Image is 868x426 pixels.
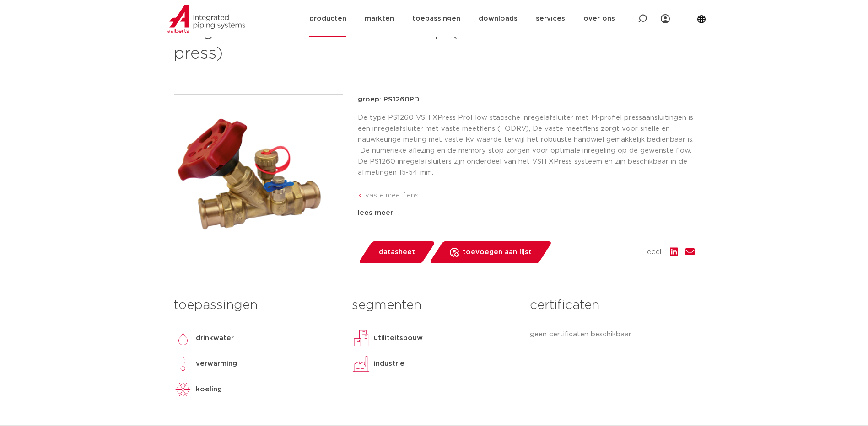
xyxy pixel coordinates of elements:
h3: toepassingen [174,296,338,314]
h3: segmenten [352,296,516,314]
img: koeling [174,380,192,399]
img: verwarming [174,355,192,373]
p: utiliteitsbouw [374,333,423,344]
img: utiliteitsbouw [352,329,370,347]
p: De type PS1260 VSH XPress ProFlow statische inregelafsluiter met M-profiel pressaansluitingen is ... [358,112,695,178]
span: datasheet [379,245,415,260]
p: industrie [374,358,404,369]
h3: certificaten [530,296,694,314]
img: industrie [352,355,370,373]
div: lees meer [358,208,695,218]
p: geen certificaten beschikbaar [530,329,694,340]
li: inclusief meetnippels [365,203,695,218]
li: vaste meetflens [365,188,695,203]
p: drinkwater [196,333,234,344]
img: drinkwater [174,329,192,347]
a: datasheet [358,241,436,263]
p: groep: PS1260PD [358,94,695,105]
span: toevoegen aan lijst [463,245,532,260]
p: koeling [196,384,222,395]
p: verwarming [196,358,237,369]
img: Product Image for VSH XPress ProFlow statische inregelafsluiter FODRV met aftap (2 x press) [174,95,343,263]
span: deel: [647,247,663,258]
